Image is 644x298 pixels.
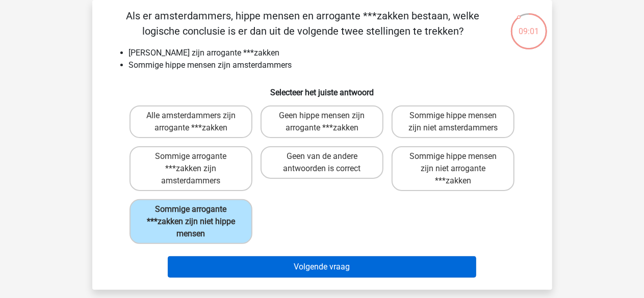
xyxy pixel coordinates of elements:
div: 09:01 [510,12,548,38]
h6: Selecteer het juiste antwoord [109,79,536,97]
button: Volgende vraag [168,256,476,278]
label: Alle amsterdammers zijn arrogante ***zakken [130,105,252,138]
label: Sommige arrogante ***zakken zijn amsterdammers [130,146,252,191]
p: Als er amsterdammers, hippe mensen en arrogante ***zakken bestaan, welke logische conclusie is er... [109,8,498,39]
label: Sommige hippe mensen zijn niet amsterdammers [392,105,514,138]
label: Geen hippe mensen zijn arrogante ***zakken [261,105,383,138]
li: [PERSON_NAME] zijn arrogante ***zakken [129,47,536,59]
label: Sommige hippe mensen zijn niet arrogante ***zakken [392,146,514,191]
li: Sommige hippe mensen zijn amsterdammers [129,59,536,71]
label: Sommige arrogante ***zakken zijn niet hippe mensen [130,199,252,244]
label: Geen van de andere antwoorden is correct [261,146,383,179]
